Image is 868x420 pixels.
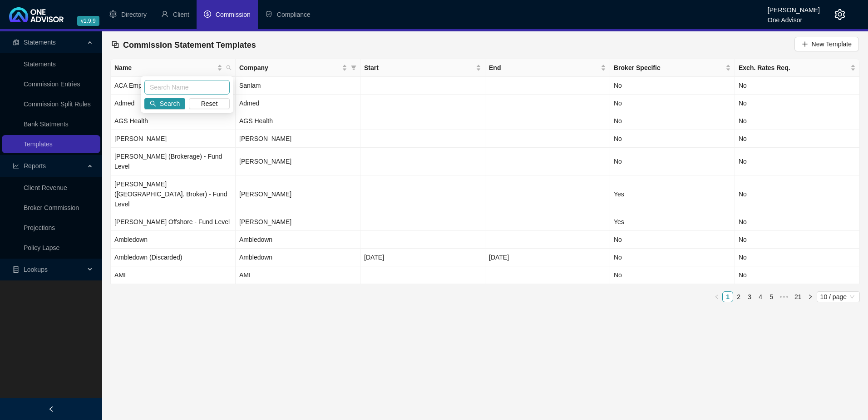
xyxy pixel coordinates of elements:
[24,162,46,170] span: Reports
[24,244,59,251] a: Policy Lapse
[735,77,860,95] td: No
[123,40,256,50] span: Commission Statement Templates
[744,291,755,302] li: 3
[111,112,236,130] td: AGS Health
[111,266,236,284] td: AMI
[610,175,735,213] td: Yes
[735,148,860,175] td: No
[111,175,236,213] td: [PERSON_NAME] ([GEOGRAPHIC_DATA]. Broker) - Fund Level
[360,59,485,77] th: Start
[802,41,808,47] span: plus
[808,294,813,300] span: right
[733,291,744,302] li: 2
[489,63,599,73] span: End
[265,10,272,18] span: safety
[610,249,735,266] td: No
[485,59,610,77] th: End
[239,158,291,165] span: [PERSON_NAME]
[739,63,848,73] span: Exch. Rates Req.
[24,184,67,191] a: Client Revenue
[735,249,860,266] td: No
[216,11,251,18] span: Commission
[201,99,218,109] span: Reset
[351,65,356,70] span: filter
[24,120,69,128] a: Bank Statments
[224,61,233,75] span: search
[24,204,79,211] a: Broker Commission
[722,291,733,302] li: 1
[610,231,735,249] td: No
[723,292,733,302] a: 1
[239,117,273,125] span: AGS Health
[735,130,860,148] td: No
[820,292,856,302] span: 10 / page
[812,39,852,49] span: New Template
[239,254,272,261] span: Ambledown
[745,292,755,302] a: 3
[111,130,236,148] td: [PERSON_NAME]
[610,59,735,77] th: Broker Specific
[735,231,860,249] td: No
[711,291,722,302] button: left
[349,61,358,75] span: filter
[161,10,168,18] span: user
[791,291,805,302] li: 21
[735,59,860,77] th: Exch. Rates Req.
[805,291,816,302] button: right
[111,148,236,175] td: [PERSON_NAME] (Brokerage) - Fund Level
[236,59,360,77] th: Company
[239,82,261,89] span: Sanlam
[13,163,19,169] span: line-chart
[794,37,859,51] button: New Template
[610,95,735,112] td: No
[714,294,720,300] span: left
[77,16,99,26] span: v1.9.9
[9,7,64,22] img: 2df55531c6924b55f21c4cf5d4484680-logo-light.svg
[805,291,816,302] li: Next Page
[24,100,91,108] a: Commission Split Rules
[204,10,211,18] span: dollar
[24,80,80,88] a: Commission Entries
[766,292,776,302] a: 5
[735,95,860,112] td: No
[24,140,53,148] a: Templates
[735,213,860,231] td: No
[239,236,272,243] span: Ambledown
[239,190,291,198] span: [PERSON_NAME]
[768,2,820,12] div: [PERSON_NAME]
[610,130,735,148] td: No
[24,39,56,46] span: Statements
[48,406,54,412] span: left
[114,63,215,73] span: Name
[755,292,765,302] a: 4
[817,291,860,302] div: Page Size
[239,63,340,73] span: Company
[610,148,735,175] td: No
[160,99,180,109] span: Search
[24,266,48,273] span: Lookups
[735,266,860,284] td: No
[111,231,236,249] td: Ambledown
[144,80,230,95] input: Search Name
[777,291,791,302] span: •••
[111,213,236,231] td: [PERSON_NAME] Offshore - Fund Level
[13,39,19,45] span: reconciliation
[485,249,610,266] td: [DATE]
[121,11,147,18] span: Directory
[150,100,156,107] span: search
[239,100,259,107] span: Admed
[735,175,860,213] td: No
[239,218,291,225] span: [PERSON_NAME]
[111,95,236,112] td: Admed
[173,11,189,18] span: Client
[610,266,735,284] td: No
[239,271,251,279] span: AMI
[777,291,791,302] li: Next 5 Pages
[614,63,724,73] span: Broker Specific
[834,9,845,20] span: setting
[735,112,860,130] td: No
[13,266,19,273] span: database
[109,10,117,18] span: setting
[768,12,820,22] div: One Advisor
[111,249,236,266] td: Ambledown (Discarded)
